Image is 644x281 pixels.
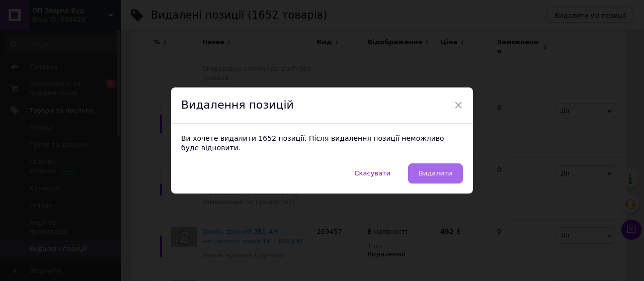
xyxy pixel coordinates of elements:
[408,163,463,183] button: Видалити
[355,169,390,177] span: Скасувати
[171,87,473,124] div: Видалення позицій
[454,97,463,114] span: ×
[344,163,401,183] button: Скасувати
[419,169,452,177] span: Видалити
[181,134,463,153] p: Ви хочете видалити 1652 позиції. Після видалення позиції неможливо буде відновити.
